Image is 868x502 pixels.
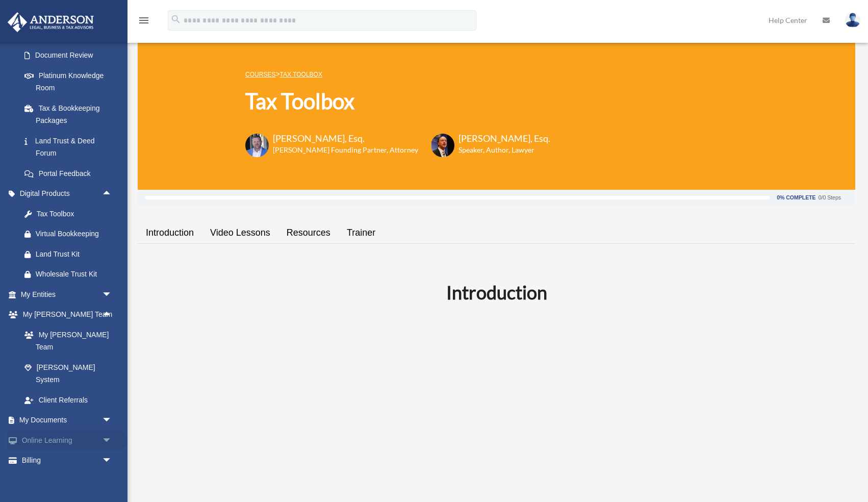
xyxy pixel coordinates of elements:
[138,14,150,27] i: menu
[14,98,127,131] a: Tax & Bookkeeping Packages
[819,195,841,200] div: 0/0 Steps
[138,218,202,247] a: Introduction
[280,71,322,78] a: Tax Toolbox
[14,244,127,264] a: Land Trust Kit
[14,204,127,224] a: Tax Toolbox
[102,450,122,471] span: arrow_drop_down
[14,357,127,390] a: [PERSON_NAME] System
[5,12,97,32] img: Anderson Advisors Platinum Portal
[245,134,269,157] img: Toby-circle-head.png
[7,450,127,471] a: Billingarrow_drop_down
[36,228,115,240] div: Virtual Bookkeeping
[245,71,275,78] a: COURSES
[36,268,115,281] div: Wholesale Trust Kit
[245,86,550,116] h1: Tax Toolbox
[339,218,384,247] a: Trainer
[845,13,860,28] img: User Pic
[14,45,127,66] a: Document Review
[14,131,127,163] a: Land Trust & Deed Forum
[431,134,454,157] img: Scott-Estill-Headshot.png
[102,284,122,305] span: arrow_drop_down
[7,284,127,305] a: My Entitiesarrow_drop_down
[36,208,115,220] div: Tax Toolbox
[102,184,122,205] span: arrow_drop_up
[138,18,150,27] a: menu
[245,68,550,81] p: >
[7,410,127,431] a: My Documentsarrow_drop_down
[458,132,550,145] h3: [PERSON_NAME], Esq.
[14,390,127,410] a: Client Referrals
[273,132,418,145] h3: [PERSON_NAME], Esq.
[7,184,127,204] a: Digital Productsarrow_drop_up
[458,145,538,155] h6: Speaker, Author, Lawyer
[14,224,127,244] a: Virtual Bookkeeping
[7,305,127,325] a: My [PERSON_NAME] Teamarrow_drop_up
[144,280,849,305] h2: Introduction
[202,218,278,247] a: Video Lessons
[278,218,339,247] a: Resources
[777,195,815,200] div: 0% Complete
[170,14,182,25] i: search
[102,410,122,431] span: arrow_drop_down
[36,248,115,261] div: Land Trust Kit
[14,264,127,285] a: Wholesale Trust Kit
[102,305,122,325] span: arrow_drop_up
[14,324,127,357] a: My [PERSON_NAME] Team
[14,163,127,184] a: Portal Feedback
[273,145,418,155] h6: [PERSON_NAME] Founding Partner, Attorney
[7,430,127,450] a: Online Learningarrow_drop_down
[102,430,122,451] span: arrow_drop_down
[14,65,127,98] a: Platinum Knowledge Room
